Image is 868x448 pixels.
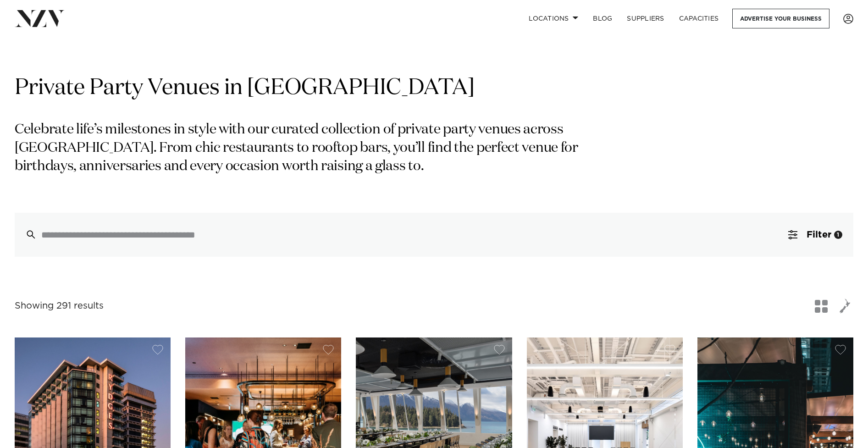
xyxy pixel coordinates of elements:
[15,10,65,27] img: nzv-logo.png
[834,231,842,239] div: 1
[521,9,586,28] a: Locations
[15,299,104,313] div: Showing 291 results
[672,9,726,28] a: Capacities
[777,213,853,257] button: Filter1
[619,9,671,28] a: SUPPLIERS
[15,121,581,176] p: Celebrate life’s milestones in style with our curated collection of private party venues across [...
[807,230,831,239] span: Filter
[586,9,619,28] a: BLOG
[15,74,853,103] h1: Private Party Venues in [GEOGRAPHIC_DATA]
[732,9,829,28] a: Advertise your business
